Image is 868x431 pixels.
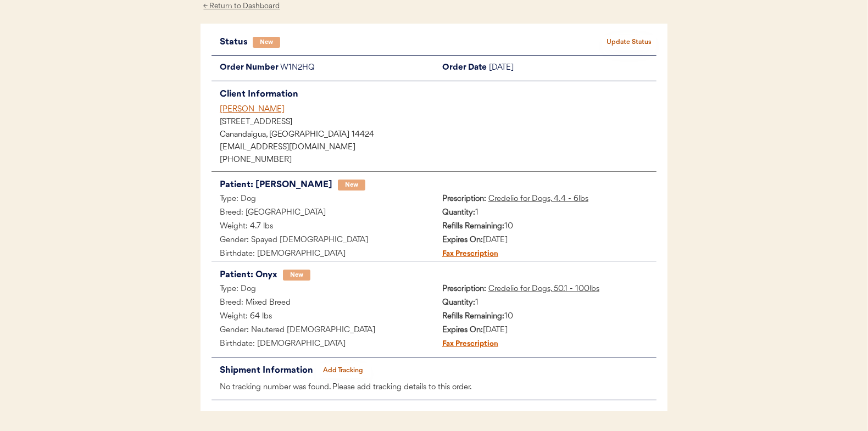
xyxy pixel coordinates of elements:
div: Gender: Neutered [DEMOGRAPHIC_DATA] [212,324,434,338]
div: Patient: Onyx [220,267,277,283]
div: [PERSON_NAME] [220,104,656,115]
strong: Refills Remaining: [442,222,504,231]
div: W1N2HQ [280,61,434,75]
div: 10 [434,310,656,324]
div: Weight: 64 lbs [212,310,434,324]
div: Breed: Mixed Breed [212,296,434,310]
div: [DATE] [489,61,656,75]
div: Canandaigua, [GEOGRAPHIC_DATA] 14424 [220,131,656,139]
div: Client Information [220,87,656,102]
u: Credelio for Dogs, 4.4 - 6lbs [488,195,588,203]
div: Breed: [GEOGRAPHIC_DATA] [212,206,434,220]
div: [PHONE_NUMBER] [220,156,656,164]
div: 10 [434,220,656,234]
div: 1 [434,206,656,220]
div: Type: Dog [212,193,434,206]
button: Add Tracking [316,363,371,378]
strong: Quantity: [442,209,475,217]
div: Birthdate: [DEMOGRAPHIC_DATA] [212,338,434,351]
div: [STREET_ADDRESS] [220,119,656,126]
strong: Quantity: [442,299,475,307]
div: Birthdate: [DEMOGRAPHIC_DATA] [212,248,434,261]
strong: Expires On: [442,236,483,244]
div: [EMAIL_ADDRESS][DOMAIN_NAME] [220,144,656,152]
div: Order Date [434,61,489,75]
strong: Prescription: [442,195,486,203]
div: 1 [434,296,656,310]
strong: Prescription: [442,285,486,293]
div: Order Number [212,61,280,75]
div: No tracking number was found. Please add tracking details to this order. [212,381,656,395]
div: [DATE] [434,234,656,248]
div: Weight: 4.7 lbs [212,220,434,234]
div: Gender: Spayed [DEMOGRAPHIC_DATA] [212,234,434,248]
strong: Expires On: [442,326,483,334]
div: Type: Dog [212,283,434,296]
u: Credelio for Dogs, 50.1 - 100lbs [488,285,599,293]
div: Status [220,35,253,50]
div: Patient: [PERSON_NAME] [220,177,332,193]
div: Shipment Information [220,363,316,378]
div: Fax Prescription [434,248,498,261]
div: [DATE] [434,324,656,338]
div: Fax Prescription [434,338,498,351]
strong: Refills Remaining: [442,312,504,321]
button: Update Status [602,35,656,50]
